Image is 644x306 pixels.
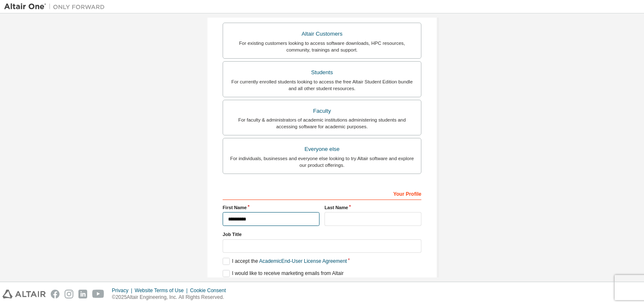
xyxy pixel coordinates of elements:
img: Altair One [4,3,109,11]
div: For currently enrolled students looking to access the free Altair Student Edition bundle and all ... [228,78,416,92]
img: instagram.svg [65,290,73,298]
div: Website Terms of Use [135,287,190,294]
img: facebook.svg [51,290,60,298]
label: Last Name [325,204,421,211]
div: Students [228,67,416,78]
div: For existing customers looking to access software downloads, HPC resources, community, trainings ... [228,40,416,53]
label: I accept the [223,258,347,265]
label: I would like to receive marketing emails from Altair [223,270,343,277]
img: altair_logo.svg [3,290,46,298]
img: linkedin.svg [78,290,87,298]
div: Privacy [112,287,135,294]
div: Faculty [228,105,416,117]
a: Academic End-User License Agreement [259,258,347,264]
div: Your Profile [223,187,421,200]
p: © 2025 Altair Engineering, Inc. All Rights Reserved. [112,294,231,301]
div: Everyone else [228,143,416,155]
label: Job Title [223,231,421,238]
div: For faculty & administrators of academic institutions administering students and accessing softwa... [228,117,416,130]
label: First Name [223,204,319,211]
div: For individuals, businesses and everyone else looking to try Altair software and explore our prod... [228,155,416,169]
div: Altair Customers [228,28,416,40]
div: Cookie Consent [190,287,231,294]
img: youtube.svg [92,290,104,298]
